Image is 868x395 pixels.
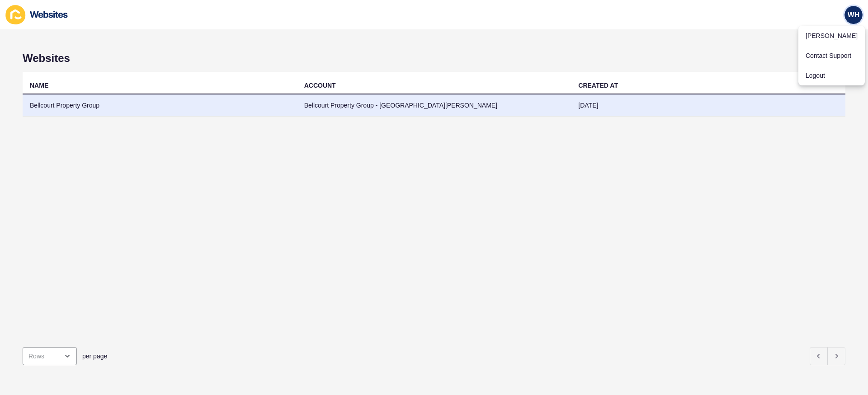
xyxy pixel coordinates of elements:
a: Contact Support [798,46,865,66]
div: ACCOUNT [304,81,336,90]
span: per page [82,352,107,361]
td: Bellcourt Property Group - [GEOGRAPHIC_DATA][PERSON_NAME] [297,94,571,117]
span: WH [848,10,860,19]
h1: Websites [23,52,845,65]
a: [PERSON_NAME] [798,26,865,46]
div: NAME [30,81,48,90]
div: open menu [23,347,77,365]
td: [DATE] [571,94,845,117]
div: CREATED AT [578,81,618,90]
td: Bellcourt Property Group [23,94,297,117]
a: Logout [798,66,865,85]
